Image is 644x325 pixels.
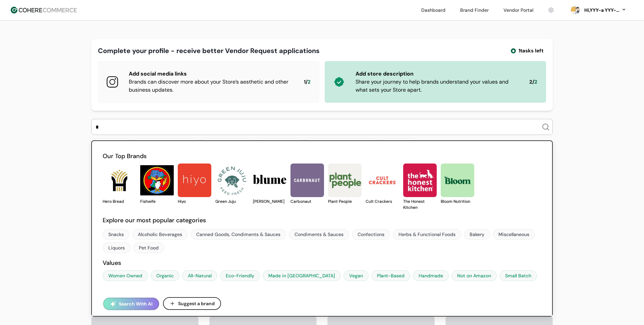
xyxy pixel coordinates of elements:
[108,244,125,251] div: Liquors
[133,242,164,253] a: Pet Food
[470,231,484,238] div: Bakery
[103,270,148,281] a: Women Owned
[289,229,349,240] a: Condiments & Sauces
[498,231,529,238] div: Miscellaneous
[356,78,519,94] div: Share your journey to help brands understand your values and what sets your Store apart.
[103,152,541,161] h2: Our Top Brands
[308,78,311,86] span: 2
[11,7,77,13] img: Cohere Logo
[505,272,531,279] div: Small Batch
[139,244,159,251] div: Pet Food
[263,270,341,281] a: Made in [GEOGRAPHIC_DATA]
[356,70,519,78] div: Add store description
[220,270,260,281] a: Eco-Friendly
[103,229,129,240] a: Snacks
[182,270,217,281] a: All-Natural
[457,272,491,279] div: Not on Amazon
[163,297,221,310] button: Suggest a brand
[129,78,293,94] div: Brands can discover more about your Store’s aesthetic and other business updates.
[534,78,537,86] span: 2
[108,231,124,238] div: Snacks
[191,229,286,240] a: Canned Goods, Condiments & Sauces
[138,231,182,238] div: Alcoholic Beverages
[570,5,580,15] svg: 0 percent
[129,70,293,78] div: Add social media links
[464,229,490,240] a: Bakery
[451,270,497,281] a: Not on Amazon
[413,270,449,281] a: Handmade
[304,78,306,86] span: 1
[377,272,405,279] div: Plant-Based
[519,47,543,55] span: 1 tasks left
[343,270,369,281] a: Vegan
[156,272,174,279] div: Organic
[358,231,384,238] div: Confections
[103,259,541,268] h2: Values
[103,216,541,225] h2: Explore our most popular categories
[371,270,410,281] a: Plant-Based
[268,272,335,279] div: Made in [GEOGRAPHIC_DATA]
[529,78,532,86] span: 2
[108,272,142,279] div: Women Owned
[419,272,443,279] div: Handmade
[499,270,537,281] a: Small Batch
[583,7,627,14] button: Hi,YYY-a YYY-aa
[103,298,159,310] button: Search With AI
[188,272,212,279] div: All-Natural
[532,78,534,86] span: /
[151,270,179,281] a: Organic
[98,46,320,56] div: Complete your profile - receive better Vendor Request applications
[352,229,390,240] a: Confections
[306,78,308,86] span: /
[196,231,280,238] div: Canned Goods, Condiments & Sauces
[493,229,535,240] a: Miscellaneous
[393,229,461,240] a: Herbs & Functional Foods
[583,7,620,14] div: Hi, YYY-a YYY-aa
[226,272,254,279] div: Eco-Friendly
[132,229,188,240] a: Alcoholic Beverages
[103,242,130,253] a: Liquors
[294,231,343,238] div: Condiments & Sauces
[398,231,455,238] div: Herbs & Functional Foods
[349,272,363,279] div: Vegan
